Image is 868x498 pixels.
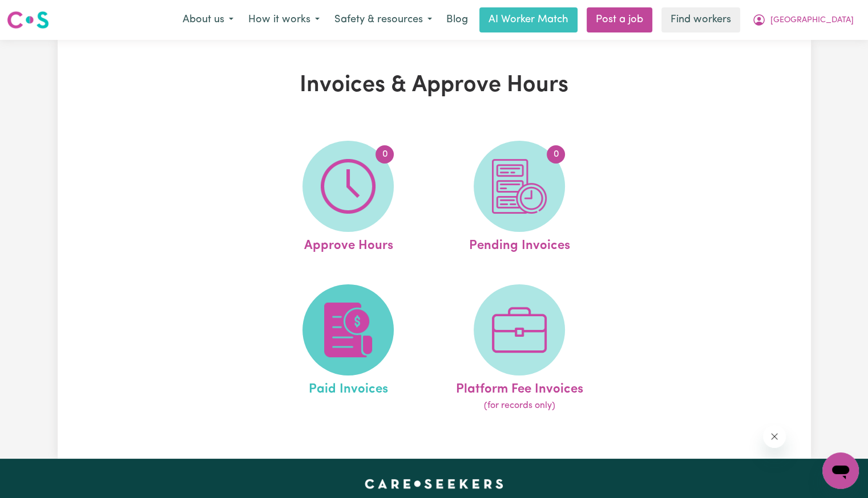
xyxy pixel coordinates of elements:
[770,14,854,27] span: [GEOGRAPHIC_DATA]
[175,8,241,32] button: About us
[484,399,555,413] span: (for records only)
[266,141,430,256] a: Approve Hours
[190,72,679,99] h1: Invoices & Approve Hours
[456,375,583,399] span: Platform Fee Invoices
[547,145,565,164] span: 0
[7,10,49,30] img: Careseekers logo
[7,8,69,17] span: Need any help?
[587,7,652,32] a: Post a job
[437,141,601,256] a: Pending Invoices
[241,8,327,32] button: How it works
[439,7,475,32] a: Blog
[763,425,786,448] iframe: Close message
[327,8,439,32] button: Safety & resources
[365,479,503,488] a: Careseekers home page
[661,7,740,32] a: Find workers
[304,232,393,256] span: Approve Hours
[437,284,601,413] a: Platform Fee Invoices(for records only)
[822,452,859,489] iframe: Button to launch messaging window
[745,8,861,32] button: My Account
[469,232,570,256] span: Pending Invoices
[479,7,578,32] a: AI Worker Match
[266,284,430,413] a: Paid Invoices
[7,7,49,33] a: Careseekers logo
[376,145,394,164] span: 0
[309,375,388,399] span: Paid Invoices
